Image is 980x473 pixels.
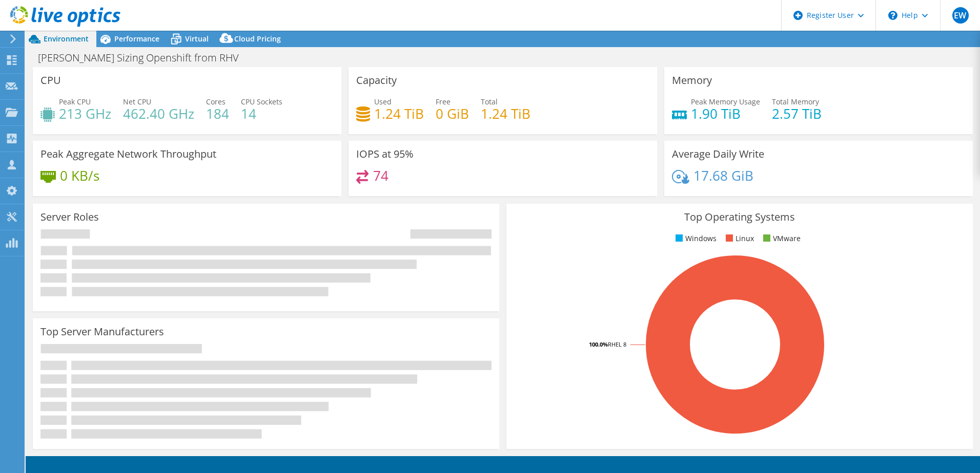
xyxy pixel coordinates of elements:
[33,52,255,63] h1: [PERSON_NAME] Sizing Openshift from RHV
[691,108,760,119] h4: 1.90 TiB
[40,75,61,86] h3: CPU
[436,108,469,119] h4: 0 GiB
[185,34,209,44] span: Virtual
[436,97,451,106] span: Free
[114,34,159,44] span: Performance
[123,108,194,119] h4: 462.40 GHz
[772,108,822,119] h4: 2.57 TiB
[691,97,760,106] span: Peak Memory Usage
[59,97,91,106] span: Peak CPU
[888,11,897,20] svg: \n
[373,170,389,181] h4: 74
[123,97,151,106] span: Net CPU
[206,108,229,119] h4: 184
[693,170,753,181] h4: 17.68 GiB
[374,97,392,106] span: Used
[481,108,530,119] h4: 1.24 TiB
[241,97,282,106] span: CPU Sockets
[589,340,608,348] tspan: 100.0%
[356,148,414,160] h3: IOPS at 95%
[481,97,498,106] span: Total
[59,108,111,119] h4: 213 GHz
[723,233,754,244] li: Linux
[40,211,99,223] h3: Server Roles
[514,211,965,223] h3: Top Operating Systems
[374,108,424,119] h4: 1.24 TiB
[234,34,281,44] span: Cloud Pricing
[206,97,226,106] span: Cores
[60,170,99,181] h4: 0 KB/s
[44,34,89,44] span: Environment
[608,340,626,348] tspan: RHEL 8
[356,75,397,86] h3: Capacity
[673,233,717,244] li: Windows
[672,148,764,160] h3: Average Daily Write
[772,97,819,106] span: Total Memory
[672,75,712,86] h3: Memory
[241,108,282,119] h4: 14
[761,233,801,244] li: VMware
[40,148,216,160] h3: Peak Aggregate Network Throughput
[40,326,164,337] h3: Top Server Manufacturers
[952,7,969,24] span: EW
